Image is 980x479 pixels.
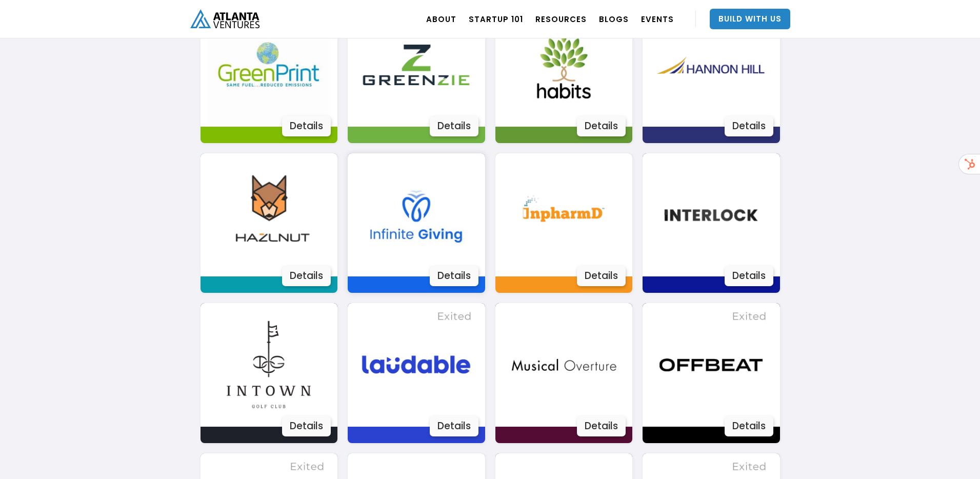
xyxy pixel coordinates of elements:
div: Details [430,116,478,136]
img: Image 3 [354,3,478,127]
a: BLOGS [599,5,629,33]
div: Details [430,266,478,286]
a: Startup 101 [469,5,523,33]
img: Image 3 [649,153,773,277]
a: ABOUT [426,5,456,33]
div: Details [430,416,478,436]
div: Details [282,266,331,286]
img: Image 3 [207,3,331,127]
img: Image 3 [502,153,626,277]
a: RESOURCES [535,5,587,33]
img: Image 3 [649,3,773,127]
div: Details [577,266,626,286]
img: Image 3 [207,153,331,277]
img: Image 3 [502,3,626,127]
img: Image 3 [207,303,331,427]
div: Details [282,116,331,136]
img: Image 3 [354,303,478,427]
div: Details [282,416,331,436]
div: Details [725,416,773,436]
img: Image 3 [354,153,478,277]
div: Details [725,116,773,136]
img: Image 3 [649,303,773,427]
div: Details [577,116,626,136]
div: Details [577,416,626,436]
a: Build With Us [710,9,790,29]
div: Details [725,266,773,286]
img: Image 3 [502,303,626,427]
a: EVENTS [641,5,674,33]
